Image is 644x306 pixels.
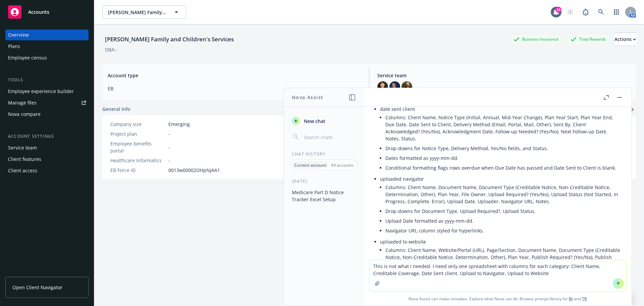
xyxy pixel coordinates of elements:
[385,206,621,216] li: Drop-downs for Document Type, Upload Required?, Upload Status.
[5,133,89,140] div: Account settings
[303,118,325,125] span: New chat
[5,52,89,63] a: Employee census
[5,30,89,40] a: Overview
[5,109,89,120] a: Nova compare
[563,5,577,19] a: Start snowing
[5,154,89,165] a: Client features
[614,33,636,46] button: Actions
[610,5,623,19] a: Switch app
[284,151,364,157] div: Chat History
[289,187,359,205] button: Medicare Part D Notice Tracker Excel Setup
[367,292,629,306] span: Nova Assist can make mistakes. Explore what Nova can do: Browse prompt library for and
[331,162,354,168] p: All accounts
[385,163,621,173] li: Conditional formatting flags rows overdue when Due Date has passed and Date Sent to Client is blank.
[377,81,388,92] img: photo
[5,41,89,52] a: Plans
[385,113,621,143] li: Columns: Client Name, Notice Type (Initial, Annual, Mid-Year Change), Plan Year Start, Plan Year ...
[582,296,587,302] a: TR
[8,109,41,120] div: Nova compare
[8,97,37,108] div: Manage files
[594,5,608,19] a: Search
[8,41,20,52] div: Plans
[369,260,626,292] textarea: This is not what I needed. I need only one spreadsheet with columns for each category: Client Nam...
[8,165,37,176] div: Client access
[168,157,170,164] span: -
[8,52,47,63] div: Employee census
[168,130,170,137] span: -
[289,115,359,127] button: New chat
[385,216,621,226] li: Upload Date formatted as yyyy-mm-dd.
[385,226,621,235] li: Navigator URL column styled for hyperlinks.
[5,3,89,21] a: Accounts
[510,35,562,43] div: Business Insurance
[8,30,29,40] div: Overview
[380,238,621,245] p: uploaded to website
[401,81,412,92] img: photo
[389,81,400,92] img: photo
[614,33,636,46] div: Actions
[110,121,166,128] div: Company size
[5,86,89,97] a: Employee experience builder
[108,72,361,79] span: Account type
[102,5,186,19] button: [PERSON_NAME] Family and Children's Services
[110,157,166,164] div: Healthcare Informatics
[555,7,561,13] div: 10
[380,175,621,182] p: uploaded navigator
[294,162,326,168] p: Current account
[292,94,323,101] h1: Nova Assist
[5,142,89,153] a: Service team
[385,182,621,206] li: Columns: Client Name, Document Name, Document Type (Creditable Notice, Non-Creditable Notice, Det...
[628,105,636,114] a: add
[28,9,49,15] span: Accounts
[567,35,609,43] div: Total Rewards
[110,140,166,154] div: Employee benefits portal
[8,86,74,97] div: Employee experience builder
[8,142,37,153] div: Service team
[5,77,89,83] div: Tools
[110,167,166,174] div: EB Force ID
[12,284,62,291] span: Open Client Navigator
[110,130,166,137] div: Project plan
[168,167,220,174] span: 0013w00002OHpNJAA1
[569,296,573,302] a: BI
[385,245,621,276] li: Columns: Client Name, Website/Portal (URL), Page/Section, Document Name, Document Type (Creditabl...
[102,105,130,113] span: General info
[377,72,631,79] span: Service team
[385,143,621,153] li: Drop-downs for Notice Type, Delivery Method, Yes/No fields, and Status.
[579,5,592,19] a: Report a Bug
[380,105,621,113] p: date sent client
[5,97,89,108] a: Manage files
[108,85,361,92] span: EB
[303,132,356,142] input: Search chats
[168,121,190,128] span: Emerging
[284,178,364,184] div: [DATE]
[168,144,170,151] span: -
[8,154,41,165] div: Client features
[385,153,621,163] li: Dates formatted as yyyy-mm-dd.
[102,35,236,44] div: [PERSON_NAME] Family and Children's Services
[5,165,89,176] a: Client access
[105,46,117,53] div: DBA: -
[108,9,166,16] span: [PERSON_NAME] Family and Children's Services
